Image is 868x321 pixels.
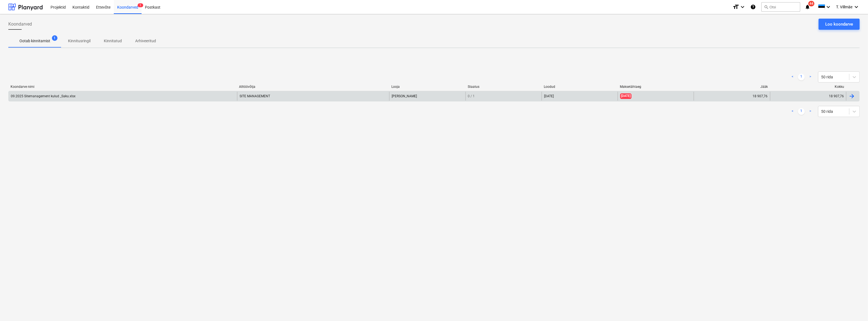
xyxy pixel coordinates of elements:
[52,35,57,41] span: 1
[853,4,860,10] i: keyboard_arrow_down
[807,74,814,80] a: Next page
[753,94,768,98] div: 18 907,76
[19,38,50,44] p: Ootab kinnitamist
[836,5,852,9] span: T. Villmäe
[761,2,800,12] button: Otsi
[544,85,615,89] div: Loodud
[389,92,465,101] div: [PERSON_NAME]
[764,5,768,9] span: search
[829,94,844,98] div: 18 907,76
[620,85,692,89] div: Maksetähtaeg
[544,94,554,98] div: [DATE]
[807,108,814,115] a: Next page
[239,85,387,89] div: Alltöövõtja
[798,74,805,80] a: Page 1 is your current page
[805,4,810,10] i: notifications
[68,38,90,44] p: Kinnitusringil
[104,38,122,44] p: Kinnitatud
[11,85,235,89] div: Koondarve nimi
[840,294,868,321] iframe: Chat Widget
[468,85,539,89] div: Staatus
[237,92,389,101] div: SITE MANAGEMENT
[825,4,832,10] i: keyboard_arrow_down
[773,85,844,89] div: Kokku
[808,1,814,6] span: 44
[840,294,868,321] div: Vestlusvidin
[750,4,756,10] i: Abikeskus
[789,74,796,80] a: Previous page
[135,38,156,44] p: Arhiveeritud
[391,85,463,89] div: Looja
[789,108,796,115] a: Previous page
[825,21,853,28] div: Loo koondarve
[468,94,475,98] span: 0 / 1
[733,4,739,10] i: format_size
[739,4,746,10] i: keyboard_arrow_down
[819,19,860,30] button: Loo koondarve
[11,94,76,98] div: 09.2025 Sitemanagement kulud _Saku.xlsx
[8,21,32,28] span: Koondarved
[138,3,143,7] span: 1
[696,85,768,89] div: Jääk
[798,108,805,115] a: Page 1 is your current page
[620,93,631,99] span: [DATE]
